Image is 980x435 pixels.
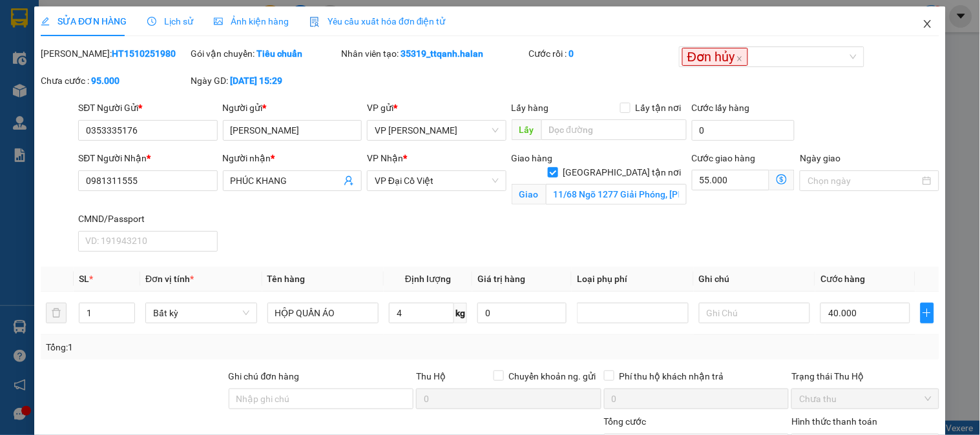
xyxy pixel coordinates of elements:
[91,76,120,86] b: 95.000
[682,48,748,66] span: Đơn hủy
[41,46,188,61] div: [PERSON_NAME]:
[631,101,687,115] span: Lấy tận nơi
[229,371,300,381] label: Ghi chú đơn hàng
[41,74,188,88] div: Chưa cước :
[572,267,694,292] th: Loại phụ phí
[820,274,865,284] span: Cước hàng
[367,153,403,163] span: VP Nhận
[692,153,756,163] label: Cước giao hàng
[79,274,89,284] span: SL
[808,174,919,188] input: Ngày giao
[309,17,320,27] img: icon
[692,120,795,141] input: Cước lấy hàng
[401,48,483,59] b: 35319_ttqanh.halan
[921,308,933,318] span: plus
[214,16,289,26] span: Ảnh kiện hàng
[229,389,414,409] input: Ghi chú đơn hàng
[223,151,362,165] div: Người nhận
[267,274,306,284] span: Tên hàng
[454,303,467,323] span: kg
[267,303,379,323] input: VD: Bàn, Ghế
[257,48,303,59] b: Tiêu chuẩn
[923,19,933,29] span: close
[231,76,283,86] b: [DATE] 15:29
[191,46,339,61] div: Gói vận chuyển:
[512,119,541,140] span: Lấy
[558,165,687,179] span: [GEOGRAPHIC_DATA] tận nơi
[614,369,729,383] span: Phí thu hộ khách nhận trả
[112,48,176,59] b: HT1510251980
[375,121,498,140] span: VP Hoàng Văn Thụ
[309,16,446,26] span: Yêu cầu xuất hóa đơn điện tử
[910,6,946,43] button: Close
[46,303,67,323] button: delete
[367,101,506,115] div: VP gửi
[341,46,526,61] div: Nhân viên tạo:
[477,274,525,284] span: Giá trị hàng
[416,371,446,381] span: Thu Hộ
[512,153,553,163] span: Giao hàng
[604,416,647,427] span: Tổng cước
[791,369,939,383] div: Trạng thái Thu Hộ
[145,274,194,284] span: Đơn vị tính
[214,17,223,26] span: picture
[800,153,840,163] label: Ngày giao
[736,56,743,62] span: close
[541,119,687,140] input: Dọc đường
[41,16,127,26] span: SỬA ĐƠN HÀNG
[529,46,676,61] div: Cước rồi :
[699,303,811,323] input: Ghi Chú
[512,103,549,113] span: Lấy hàng
[694,267,816,292] th: Ghi chú
[147,17,156,26] span: clock-circle
[78,101,217,115] div: SĐT Người Gửi
[223,101,362,115] div: Người gửi
[777,174,787,185] span: dollar-circle
[921,303,934,323] button: plus
[692,170,770,190] input: Cước giao hàng
[78,212,217,226] div: CMND/Passport
[153,303,249,323] span: Bất kỳ
[569,48,574,59] b: 0
[546,184,687,205] input: Giao tận nơi
[41,17,50,26] span: edit
[375,171,498,190] span: VP Đại Cồ Việt
[191,74,339,88] div: Ngày GD:
[692,103,750,113] label: Cước lấy hàng
[78,151,217,165] div: SĐT Người Nhận
[344,176,354,186] span: user-add
[799,389,931,409] span: Chưa thu
[147,16,193,26] span: Lịch sử
[512,184,546,205] span: Giao
[504,369,601,383] span: Chuyển khoản ng. gửi
[791,416,877,427] label: Hình thức thanh toán
[46,340,379,354] div: Tổng: 1
[405,274,451,284] span: Định lượng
